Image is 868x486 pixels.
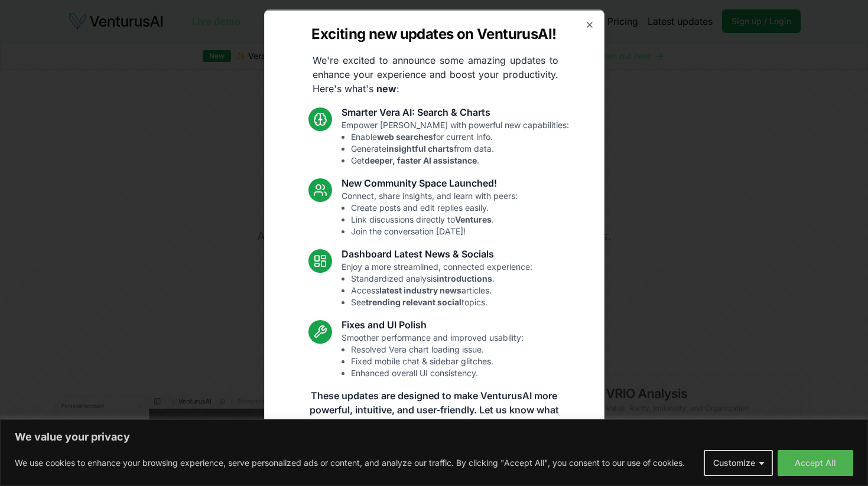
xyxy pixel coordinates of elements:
li: Get . [351,154,569,166]
h3: Fixes and UI Polish [342,317,524,331]
p: Connect, share insights, and learn with peers: [342,190,518,237]
p: Enjoy a more streamlined, connected experience: [342,260,532,308]
li: Fixed mobile chat & sidebar glitches. [351,355,524,367]
h2: Exciting new updates on VenturusAI! [311,24,556,43]
li: See topics. [351,296,532,308]
h3: New Community Space Launched! [342,175,518,190]
p: Smoother performance and improved usability: [342,331,524,379]
h3: Smarter Vera AI: Search & Charts [342,105,569,119]
strong: Ventures [455,214,492,224]
p: We're excited to announce some amazing updates to enhance your experience and boost your producti... [303,53,568,95]
a: Read the full announcement on our blog! [346,445,523,468]
p: These updates are designed to make VenturusAI more powerful, intuitive, and user-friendly. Let us... [302,388,567,430]
h3: Dashboard Latest News & Socials [342,246,532,260]
li: Resolved Vera chart loading issue. [351,343,524,355]
strong: introductions [437,273,492,283]
li: Enable for current info. [351,131,569,142]
p: Empower [PERSON_NAME] with powerful new capabilities: [342,119,569,166]
strong: latest industry news [379,285,461,295]
li: Standardized analysis . [351,272,532,284]
strong: deeper, faster AI assistance [365,155,477,165]
strong: new [376,82,396,94]
li: Link discussions directly to . [351,213,518,225]
strong: trending relevant social [366,296,461,306]
li: Join the conversation [DATE]! [351,225,518,237]
li: Enhanced overall UI consistency. [351,367,524,379]
li: Create posts and edit replies easily. [351,201,518,213]
strong: web searches [377,131,433,141]
li: Access articles. [351,284,532,296]
li: Generate from data. [351,142,569,154]
strong: insightful charts [386,143,454,153]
